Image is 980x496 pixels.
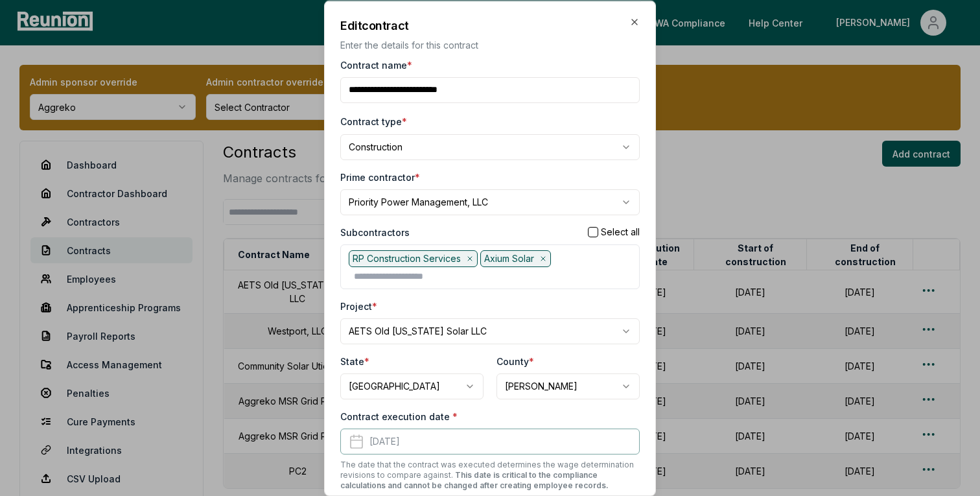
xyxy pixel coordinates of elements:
[340,58,412,71] label: Contract name
[480,250,551,266] div: Axium Solar
[349,250,478,266] div: RP Construction Services
[340,459,634,490] span: The date that the contract was executed determines the wage determination revisions to compare ag...
[340,225,410,239] label: Subcontractors
[340,409,458,423] label: Contract execution date
[601,228,640,237] label: Select all
[340,115,407,126] label: Contract type
[340,170,420,183] label: Prime contractor
[340,16,640,34] h2: Edit contract
[340,38,640,51] p: Enter the details for this contract
[496,354,534,368] label: County
[340,299,377,313] label: Project
[340,354,369,368] label: State
[340,469,609,490] span: This date is critical to the compliance calculations and cannot be changed after creating employe...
